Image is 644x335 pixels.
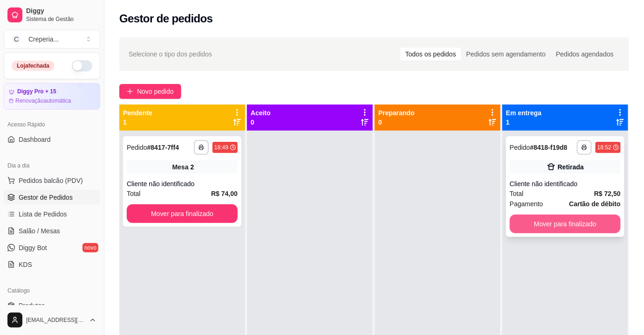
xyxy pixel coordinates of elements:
span: Pedido [127,144,147,151]
button: Mover para finalizado [510,215,621,233]
button: [EMAIL_ADDRESS][DOMAIN_NAME] [4,309,100,331]
span: Sistema de Gestão [26,15,96,23]
span: Pedidos balcão (PDV) [19,176,83,185]
span: Pagamento [510,199,543,209]
article: Diggy Pro + 15 [17,88,56,95]
span: Total [127,188,141,199]
span: Novo pedido [137,86,174,97]
button: Pedidos balcão (PDV) [4,173,100,188]
span: Selecione o tipo dos pedidos [129,49,212,59]
p: 1 [123,118,152,127]
span: Lista de Pedidos [19,209,67,219]
strong: # 8417-7ff4 [147,144,179,151]
p: Em entrega [506,108,541,118]
p: Aceito [251,108,271,118]
span: Diggy Bot [19,243,47,252]
div: Loja fechada [12,61,55,71]
strong: Cartão de débito [569,200,621,208]
div: Dia a dia [4,158,100,173]
div: 18:52 [597,144,611,151]
button: Select a team [4,30,100,49]
p: Preparando [378,108,415,118]
div: 18:49 [214,144,228,151]
strong: R$ 74,00 [211,190,238,197]
article: Renovação automática [15,97,71,105]
p: 1 [506,118,541,127]
div: Pedidos sem agendamento [461,48,551,61]
span: Dashboard [19,135,51,144]
h2: Gestor de pedidos [119,11,213,26]
a: Lista de Pedidos [4,207,100,222]
div: Retirada [558,162,584,172]
span: Diggy [26,7,96,15]
span: [EMAIL_ADDRESS][DOMAIN_NAME] [26,316,85,324]
a: DiggySistema de Gestão [4,4,100,26]
span: Produtos [19,301,45,310]
div: Catálogo [4,283,100,298]
div: Creperia ... [28,35,59,44]
strong: # 8418-f19d8 [530,144,568,151]
a: Dashboard [4,132,100,147]
span: Pedido [510,144,530,151]
span: Salão / Mesas [19,226,60,236]
p: 0 [378,118,415,127]
a: KDS [4,257,100,272]
span: KDS [19,260,32,269]
a: Produtos [4,298,100,313]
span: Mesa [172,162,189,172]
span: C [12,35,21,44]
button: Mover para finalizado [127,204,238,223]
div: Todos os pedidos [400,48,461,61]
span: Gestor de Pedidos [19,193,73,202]
a: Salão / Mesas [4,223,100,238]
a: Diggy Botnovo [4,240,100,255]
div: Pedidos agendados [551,48,619,61]
p: Pendente [123,108,152,118]
span: Total [510,188,524,199]
p: 0 [251,118,271,127]
a: Gestor de Pedidos [4,190,100,205]
button: Alterar Status [72,60,92,71]
div: Acesso Rápido [4,117,100,132]
div: Cliente não identificado [127,179,238,188]
div: 2 [191,162,194,172]
strong: R$ 72,50 [594,190,621,197]
span: plus [127,88,133,95]
a: Diggy Pro + 15Renovaçãoautomática [4,83,100,110]
div: Cliente não identificado [510,179,621,188]
button: Novo pedido [119,84,181,99]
